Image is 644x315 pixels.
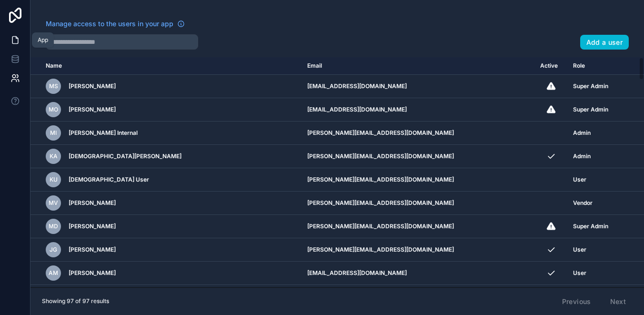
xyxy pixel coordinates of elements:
[46,19,185,29] a: Manage access to the users in your app
[573,176,586,183] span: User
[49,199,58,207] span: MV
[302,75,534,98] td: [EMAIL_ADDRESS][DOMAIN_NAME]
[573,199,593,207] span: Vendor
[49,269,58,277] span: AM
[69,129,138,137] span: [PERSON_NAME] Internal
[38,36,48,44] div: App
[573,223,608,230] span: Super Admin
[50,152,58,160] span: KA
[302,122,534,145] td: [PERSON_NAME][EMAIL_ADDRESS][DOMAIN_NAME]
[534,57,567,75] th: Active
[69,176,149,183] span: [DEMOGRAPHIC_DATA] User
[573,106,608,113] span: Super Admin
[69,82,116,90] span: [PERSON_NAME]
[302,285,534,308] td: [EMAIL_ADDRESS][DOMAIN_NAME]
[573,129,591,137] span: Admin
[49,223,58,230] span: MD
[69,152,181,160] span: [DEMOGRAPHIC_DATA][PERSON_NAME]
[302,215,534,238] td: [PERSON_NAME][EMAIL_ADDRESS][DOMAIN_NAME]
[50,129,57,137] span: MI
[302,192,534,215] td: [PERSON_NAME][EMAIL_ADDRESS][DOMAIN_NAME]
[50,246,57,254] span: JG
[42,297,109,305] span: Showing 97 of 97 results
[567,57,620,75] th: Role
[302,168,534,192] td: [PERSON_NAME][EMAIL_ADDRESS][DOMAIN_NAME]
[69,269,116,277] span: [PERSON_NAME]
[573,269,586,277] span: User
[49,106,58,113] span: MO
[69,246,116,254] span: [PERSON_NAME]
[302,145,534,168] td: [PERSON_NAME][EMAIL_ADDRESS][DOMAIN_NAME]
[30,57,302,75] th: Name
[69,106,116,113] span: [PERSON_NAME]
[69,199,116,207] span: [PERSON_NAME]
[30,57,644,287] div: scrollable content
[573,152,591,160] span: Admin
[302,238,534,262] td: [PERSON_NAME][EMAIL_ADDRESS][DOMAIN_NAME]
[580,35,629,50] button: Add a user
[573,246,586,254] span: User
[49,82,58,90] span: MS
[50,176,58,183] span: KU
[69,223,116,230] span: [PERSON_NAME]
[302,262,534,285] td: [EMAIL_ADDRESS][DOMAIN_NAME]
[302,57,534,75] th: Email
[573,82,608,90] span: Super Admin
[46,19,173,29] span: Manage access to the users in your app
[302,98,534,122] td: [EMAIL_ADDRESS][DOMAIN_NAME]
